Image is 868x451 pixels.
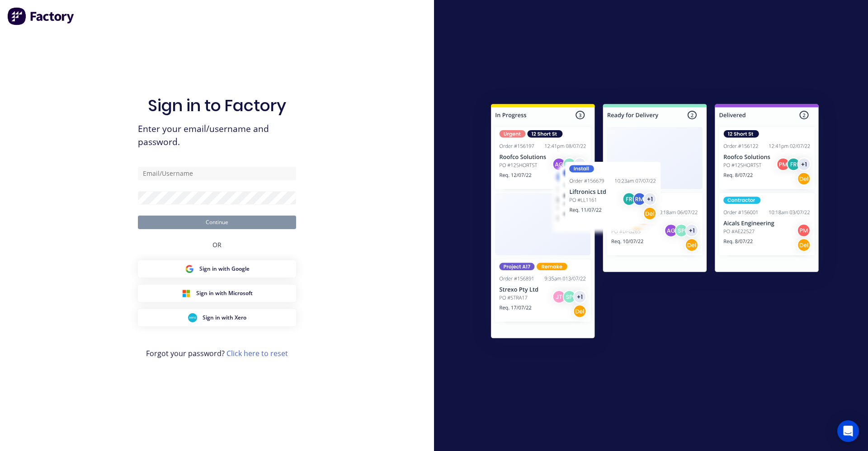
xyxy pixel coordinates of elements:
div: Open Intercom Messenger [837,420,859,442]
input: Email/Username [138,167,296,180]
img: Xero Sign in [188,313,197,322]
span: Forgot your password? [146,348,288,359]
img: Google Sign in [185,264,194,273]
h1: Sign in to Factory [148,96,286,115]
button: Google Sign inSign in with Google [138,260,296,277]
img: Microsoft Sign in [182,289,191,298]
button: Continue [138,216,296,229]
span: Enter your email/username and password. [138,122,296,149]
button: Microsoft Sign inSign in with Microsoft [138,285,296,302]
span: Sign in with Microsoft [196,289,253,297]
span: Sign in with Xero [203,314,246,322]
span: Sign in with Google [199,265,250,273]
div: OR [212,229,222,260]
button: Xero Sign inSign in with Xero [138,309,296,326]
a: Click here to reset [226,348,288,358]
img: Factory [7,7,75,25]
img: Sign in [471,86,839,360]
